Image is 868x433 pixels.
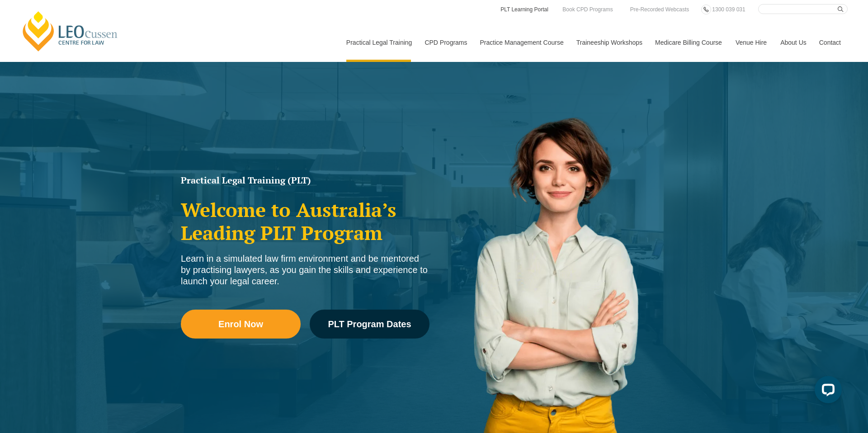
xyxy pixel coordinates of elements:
[181,310,301,339] a: Enrol Now
[729,23,774,62] a: Venue Hire
[340,23,418,62] a: Practical Legal Training
[648,23,729,62] a: Medicare Billing Course
[181,176,429,185] h1: Practical Legal Training (PLT)
[20,10,120,52] a: [PERSON_NAME] Centre for Law
[181,253,429,287] div: Learn in a simulated law firm environment and be mentored by practising lawyers, as you gain the ...
[807,372,845,410] iframe: LiveChat chat widget
[710,5,747,14] a: 1300 039 031
[181,198,429,244] h2: Welcome to Australia’s Leading PLT Program
[812,23,848,62] a: Contact
[473,23,570,62] a: Practice Management Course
[628,5,692,14] a: Pre-Recorded Webcasts
[712,6,745,13] span: 1300 039 031
[560,5,615,14] a: Book CPD Programs
[418,23,473,62] a: CPD Programs
[218,320,263,329] span: Enrol Now
[500,5,549,14] a: PLT Learning Portal
[310,310,429,339] a: PLT Program Dates
[570,23,648,62] a: Traineeship Workshops
[328,320,411,329] span: PLT Program Dates
[774,23,812,62] a: About Us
